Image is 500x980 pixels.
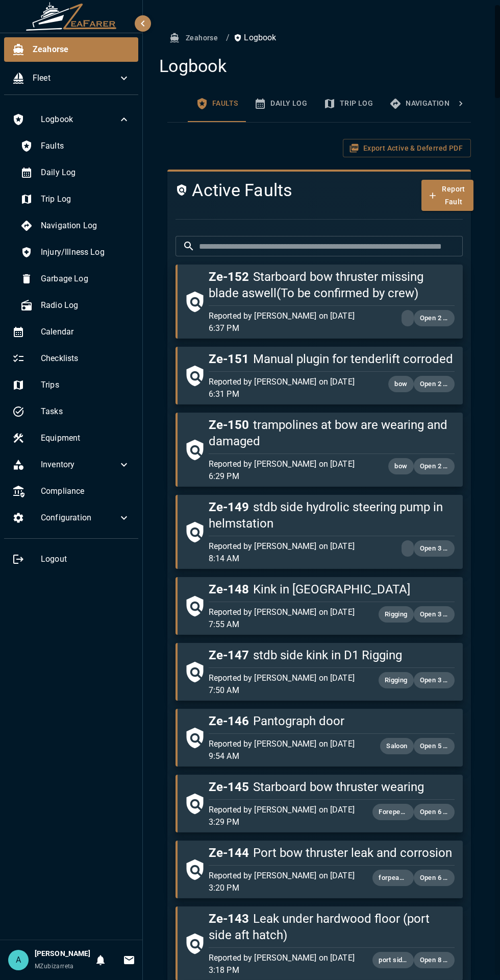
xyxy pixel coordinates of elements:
span: Calendar [41,326,130,338]
span: Open 8 Days [414,954,455,966]
span: Ze-148 [209,582,249,596]
div: A [8,950,29,970]
div: basic tabs example [188,85,451,122]
div: Trips [4,373,138,397]
button: Ze-147stdb side kink in D1 RiggingReported by [PERSON_NAME] on [DATE] 7:50 AMRiggingOpen 3 Days [176,643,463,701]
h5: Starboard bow thruster missing blade aswell(To be confirmed by crew) [209,269,455,301]
span: Radio Log [41,299,130,312]
span: Ze-143 [209,912,249,926]
h5: Port bow thruster leak and corrosion [209,845,455,861]
span: Ze-149 [209,500,249,514]
div: Compliance [4,479,138,504]
span: Ze-147 [209,648,249,662]
h5: trampolines at bow are wearing and damaged [209,417,455,449]
span: Inventory [41,459,118,471]
span: Configuration [41,512,118,524]
span: MZubizarreta [35,963,74,970]
span: Ze-152 [209,270,249,284]
p: Reported by [PERSON_NAME] on [DATE] 3:20 PM [209,870,373,894]
span: Saloon [380,740,413,752]
div: Daily Log [12,160,138,185]
button: Ze-148Kink in [GEOGRAPHIC_DATA]Reported by [PERSON_NAME] on [DATE] 7:55 AMRiggingOpen 3 Days [176,577,463,635]
h4: Logbook [159,56,471,77]
span: Injury/Illness Log [41,246,130,258]
h5: stdb side kink in D1 Rigging [209,647,455,663]
span: Fleet [33,72,118,84]
span: Daily Log [41,166,130,179]
span: bow [388,461,413,472]
span: forpeak bildge [372,872,413,884]
img: ZeaFarer Logo [26,2,117,31]
span: Open 2 Days [414,313,455,324]
span: Trips [41,379,130,391]
span: Ze-144 [209,846,249,860]
span: Open 6 Days [414,872,455,884]
button: Trip Log [315,85,381,122]
p: Reported by [PERSON_NAME] on [DATE] 6:37 PM [209,310,373,334]
h5: Leak under hardwood floor (port side aft hatch) [209,911,455,943]
span: Rigging [379,609,414,620]
h5: stdb side hydrolic steering pump in helmstation [209,499,455,532]
p: Logbook [234,32,276,44]
button: Ze-150trampolines at bow are wearing and damagedReported by [PERSON_NAME] on [DATE] 6:29 PMbowOpe... [176,413,463,487]
span: Open 3 Days [414,609,455,620]
div: Calendar [4,320,138,344]
h5: Manual plugin for tenderlift corroded [209,351,455,367]
button: Notifications [90,950,111,970]
span: Zeahorse [33,43,130,56]
span: Faults [41,140,130,152]
div: Trip Log [12,187,138,211]
button: Export Active & Deferred PDF [343,139,471,158]
div: Garbage Log [12,267,138,291]
span: Ze-151 [209,352,249,366]
div: Tasks [4,399,138,424]
span: Logout [41,553,130,565]
button: Ze-146Pantograph doorReported by [PERSON_NAME] on [DATE] 9:54 AMSaloonOpen 5 Days [176,709,463,767]
h5: Kink in [GEOGRAPHIC_DATA] [209,581,455,597]
span: bow [388,378,413,390]
div: Zeahorse [4,37,138,62]
span: Ze-145 [209,780,249,794]
h5: Pantograph door [209,713,455,729]
span: Open 6 Days [414,806,455,818]
p: Reported by [PERSON_NAME] on [DATE] 9:54 AM [209,738,373,762]
button: Ze-145Starboard bow thruster wearingReported by [PERSON_NAME] on [DATE] 3:29 PMForepeak bildgeOpe... [176,775,463,832]
button: Daily Log [246,85,315,122]
span: Open 3 Days [414,543,455,555]
button: Navigation Log [381,85,474,122]
div: Injury/Illness Log [12,240,138,265]
p: Reported by [PERSON_NAME] on [DATE] 8:14 AM [209,540,373,565]
button: Faults [188,85,246,122]
p: Reported by [PERSON_NAME] on [DATE] 3:29 PM [209,804,373,828]
div: Fleet [4,66,138,90]
button: Ze-151Manual plugin for tenderlift corrodedReported by [PERSON_NAME] on [DATE] 6:31 PMbowOpen 2 Days [176,347,463,404]
span: Rigging [379,675,414,686]
div: Logbook [4,107,138,132]
div: Equipment [4,426,138,450]
div: Navigation Log [12,213,138,238]
h5: Starboard bow thruster wearing [209,779,455,795]
span: Open 2 Days [414,461,455,472]
p: Reported by [PERSON_NAME] on [DATE] 7:50 AM [209,672,373,697]
div: Checklists [4,346,138,371]
span: Equipment [41,432,130,444]
button: Invitations [119,950,139,970]
span: Compliance [41,485,130,497]
h6: [PERSON_NAME] [35,948,90,960]
span: Open 2 Days [414,378,455,390]
button: Ze-144Port bow thruster leak and corrosionReported by [PERSON_NAME] on [DATE] 3:20 PMforpeak bild... [176,841,463,898]
button: Zeahorse [167,29,222,47]
div: Configuration [4,506,138,530]
p: Reported by [PERSON_NAME] on [DATE] 6:31 PM [209,376,373,400]
span: Forepeak bildge [372,806,413,818]
li: / [226,32,230,44]
div: Logout [4,547,138,571]
span: Tasks [41,405,130,418]
p: Reported by [PERSON_NAME] on [DATE] 7:55 AM [209,606,373,631]
span: Checklists [41,352,130,365]
button: Ze-149stdb side hydrolic steering pump in helmstationReported by [PERSON_NAME] on [DATE] 8:14 AMO... [176,495,463,569]
span: Garbage Log [41,273,130,285]
button: Report Fault [421,180,473,211]
span: Open 3 Days [414,675,455,686]
div: Radio Log [12,293,138,318]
